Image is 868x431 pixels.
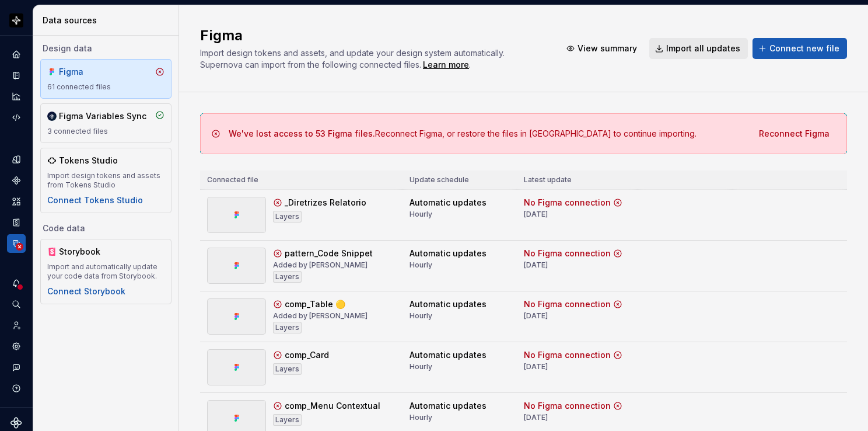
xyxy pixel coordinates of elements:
div: comp_Card [285,349,329,361]
div: pattern_Code Snippet [285,248,373,259]
div: Hourly [409,260,432,270]
a: Data sources [7,234,26,253]
a: Components [7,171,26,190]
a: Tokens StudioImport design tokens and assets from Tokens StudioConnect Tokens Studio [40,148,171,213]
div: Layers [273,414,302,426]
a: Code automation [7,108,26,127]
span: Import all updates [666,43,740,54]
div: No Figma connection [524,400,611,412]
div: Storybook [59,246,115,258]
span: We've lost access to 53 Figma files. [229,128,375,138]
span: Connect new file [769,43,839,54]
div: [DATE] [524,413,548,422]
a: Design tokens [7,150,26,169]
div: Figma [59,66,115,78]
span: Reconnect Figma [759,128,829,140]
div: _Diretrizes Relatorio [285,197,366,208]
a: Figma Variables Sync3 connected files [40,103,171,143]
a: Figma61 connected files [40,59,171,99]
a: Learn more [423,59,469,71]
span: . [421,61,471,69]
div: No Figma connection [524,197,611,208]
a: StorybookImport and automatically update your code data from Storybook.Connect Storybook [40,239,171,304]
button: Import all updates [649,38,748,59]
div: Design data [40,43,171,54]
div: [DATE] [524,210,548,219]
div: [DATE] [524,311,548,321]
div: Figma Variables Sync [59,110,146,122]
a: Storybook stories [7,213,26,232]
a: Settings [7,337,26,356]
div: Added by [PERSON_NAME] [273,260,367,270]
th: Update schedule [402,171,517,190]
div: Code data [40,223,171,234]
button: Connect Storybook [47,286,125,297]
span: View summary [577,43,637,54]
a: Assets [7,192,26,211]
img: 2d16a307-6340-4442-b48d-ad77c5bc40e7.png [9,13,23,27]
th: Connected file [200,171,402,190]
div: Hourly [409,362,432,371]
div: Layers [273,322,302,333]
svg: Supernova Logo [10,417,22,429]
button: Search ⌘K [7,295,26,314]
div: 61 connected files [47,82,164,92]
div: Hourly [409,311,432,321]
a: Analytics [7,87,26,106]
button: Contact support [7,358,26,377]
div: Layers [273,211,302,223]
div: 3 connected files [47,127,164,136]
div: [DATE] [524,260,548,270]
div: Hourly [409,413,432,422]
div: Automatic updates [409,197,487,208]
div: Added by [PERSON_NAME] [273,311,367,321]
th: Latest update [517,171,638,190]
div: comp_Menu Contextual [285,400,380,412]
a: Documentation [7,66,26,85]
div: No Figma connection [524,248,611,259]
button: Connect new file [752,38,847,59]
button: Connect Tokens Studio [47,194,143,206]
button: Reconnect Figma [751,123,837,144]
button: View summary [561,38,645,59]
a: Home [7,45,26,64]
div: Layers [273,271,302,283]
div: Import design tokens and assets from Tokens Studio [47,171,164,190]
span: Import design tokens and assets, and update your design system automatically. Supernova can impor... [200,48,507,69]
div: Automatic updates [409,248,487,259]
div: Automatic updates [409,400,487,412]
a: Invite team [7,316,26,335]
h2: Figma [200,26,547,45]
div: No Figma connection [524,349,611,361]
button: Notifications [7,274,26,293]
div: Hourly [409,210,432,219]
div: comp_Table 🟡 [285,298,345,310]
div: Reconnect Figma, or restore the files in [GEOGRAPHIC_DATA] to continue importing. [229,128,696,140]
div: Automatic updates [409,298,487,310]
div: [DATE] [524,362,548,371]
div: Import and automatically update your code data from Storybook. [47,262,164,281]
div: No Figma connection [524,298,611,310]
div: Data sources [43,15,174,26]
div: Layers [273,363,302,375]
div: Automatic updates [409,349,487,361]
div: Tokens Studio [59,155,118,166]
